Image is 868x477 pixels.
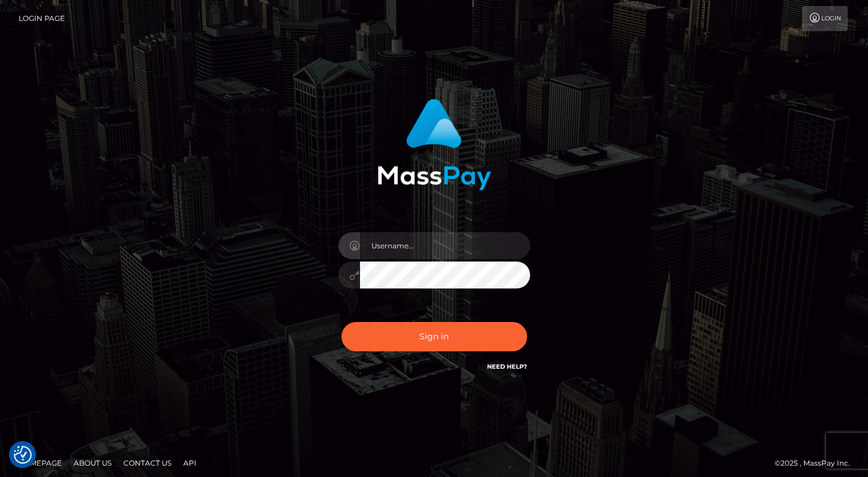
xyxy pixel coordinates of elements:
img: MassPay Login [377,99,491,190]
button: Consent Preferences [14,446,32,464]
input: Username... [360,232,530,259]
div: © 2025 , MassPay Inc. [775,457,859,470]
a: Homepage [13,454,66,472]
a: Need Help? [487,363,527,370]
a: Login [802,6,848,31]
img: Revisit consent button [14,446,32,464]
a: Contact Us [119,454,176,472]
a: API [179,454,201,472]
a: Login Page [19,6,65,31]
a: About Us [69,454,116,472]
button: Sign in [341,322,527,351]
